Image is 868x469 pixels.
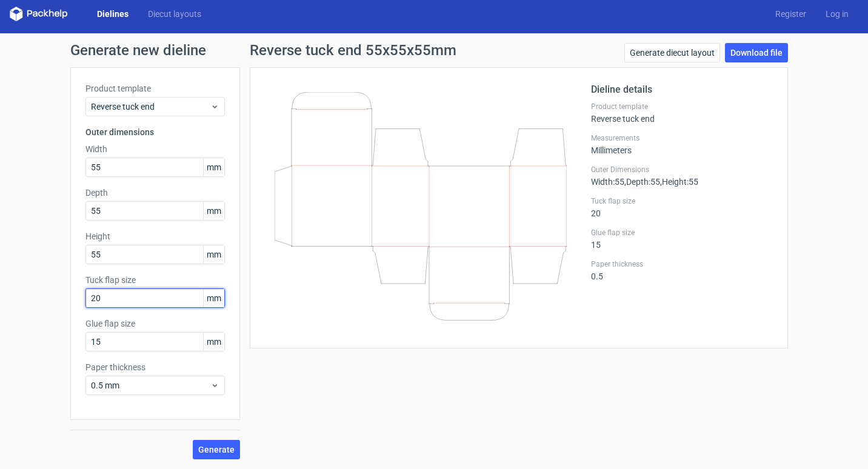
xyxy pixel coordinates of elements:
[203,289,224,307] span: mm
[203,202,224,220] span: mm
[85,361,225,373] label: Paper thickness
[85,187,225,199] label: Depth
[203,245,224,264] span: mm
[591,133,773,155] div: Millimeters
[250,43,456,58] h1: Reverse tuck end 55x55x55mm
[591,133,773,143] label: Measurements
[85,82,225,95] label: Product template
[591,196,773,218] div: 20
[591,228,773,250] div: 15
[591,259,773,281] div: 0.5
[624,43,720,62] a: Generate diecut layout
[591,102,773,111] label: Product template
[87,8,138,20] a: Dielines
[591,82,773,97] h2: Dieline details
[193,440,240,459] button: Generate
[70,43,798,58] h1: Generate new dieline
[85,143,225,155] label: Width
[591,196,773,206] label: Tuck flap size
[203,158,224,176] span: mm
[85,318,225,330] label: Glue flap size
[91,101,210,113] span: Reverse tuck end
[660,177,698,187] span: , Height : 55
[91,379,210,391] span: 0.5 mm
[816,8,858,20] a: Log in
[725,43,788,62] a: Download file
[138,8,211,20] a: Diecut layouts
[591,165,773,175] label: Outer Dimensions
[203,333,224,351] span: mm
[591,259,773,269] label: Paper thickness
[85,126,225,138] h3: Outer dimensions
[591,177,624,187] span: Width : 55
[198,445,235,454] span: Generate
[591,102,773,124] div: Reverse tuck end
[624,177,660,187] span: , Depth : 55
[766,8,816,20] a: Register
[85,230,225,242] label: Height
[85,274,225,286] label: Tuck flap size
[591,228,773,238] label: Glue flap size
